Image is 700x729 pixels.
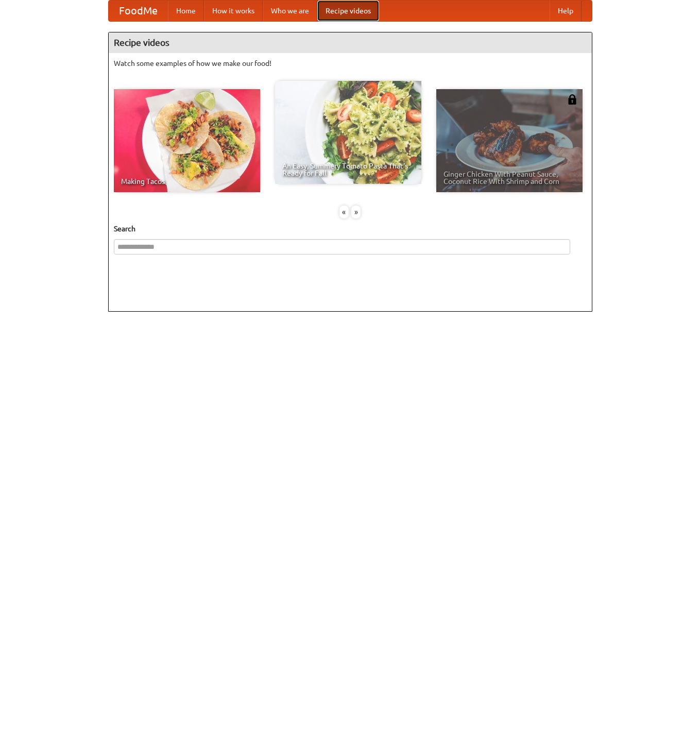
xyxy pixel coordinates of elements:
span: An Easy, Summery Tomato Pasta That's Ready for Fall [282,162,414,177]
a: Recipe videos [317,1,379,21]
a: Home [168,1,204,21]
a: FoodMe [109,1,168,21]
a: Making Tacos [114,89,260,192]
a: Help [550,1,582,21]
span: Making Tacos [121,178,253,185]
a: Who we are [263,1,317,21]
img: 483408.png [567,94,577,105]
p: Watch some examples of how we make our food! [114,58,587,69]
a: How it works [204,1,263,21]
h4: Recipe videos [109,32,592,53]
div: » [351,206,361,218]
a: An Easy, Summery Tomato Pasta That's Ready for Fall [275,81,421,184]
div: « [339,206,349,218]
h5: Search [114,224,587,234]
